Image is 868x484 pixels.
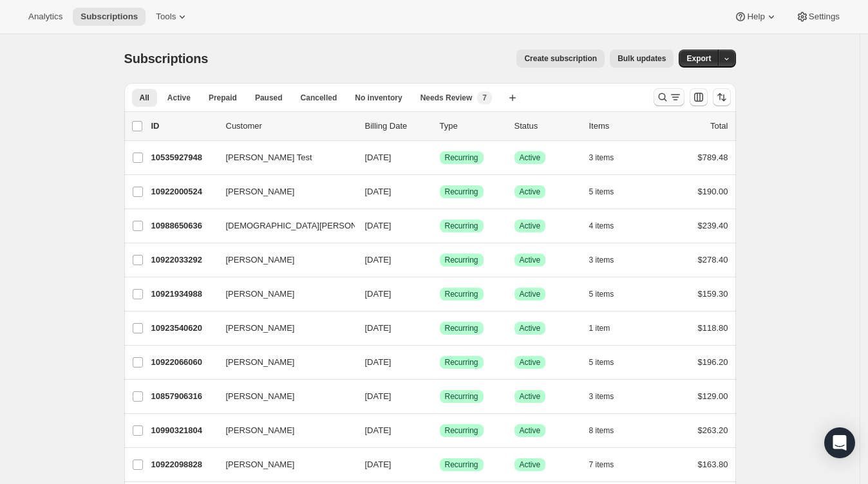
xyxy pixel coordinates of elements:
[698,289,728,299] span: $159.30
[226,219,388,232] span: [DEMOGRAPHIC_DATA][PERSON_NAME]
[440,120,504,133] div: Type
[226,120,355,133] p: Customer
[218,454,347,475] button: [PERSON_NAME]
[690,88,708,106] button: Customize table column order and visibility
[698,153,728,162] span: $789.48
[618,53,666,64] span: Bulk updates
[589,460,614,470] span: 7 items
[151,458,216,471] p: 10922098828
[226,458,295,471] span: [PERSON_NAME]
[520,255,541,265] span: Active
[809,12,840,22] span: Settings
[698,460,728,469] span: $163.80
[151,390,216,403] p: 10857906316
[514,120,579,133] p: Status
[654,88,684,106] button: Search and filter results
[151,185,216,198] p: 10922000524
[151,319,728,337] div: 10923540620[PERSON_NAME][DATE]SuccessRecurringSuccessActive1 item$118.80
[445,255,478,265] span: Recurring
[502,89,523,107] button: Create new view
[156,12,176,22] span: Tools
[148,8,196,26] button: Tools
[520,460,541,470] span: Active
[151,251,728,269] div: 10922033292[PERSON_NAME][DATE]SuccessRecurringSuccessActive3 items$278.40
[589,289,614,299] span: 5 items
[589,217,628,235] button: 4 items
[516,50,605,68] button: Create subscription
[140,93,149,103] span: All
[520,221,541,231] span: Active
[80,12,138,22] span: Subscriptions
[445,323,478,333] span: Recurring
[218,386,347,407] button: [PERSON_NAME]
[747,12,764,22] span: Help
[520,391,541,402] span: Active
[365,391,392,401] span: [DATE]
[365,357,392,367] span: [DATE]
[589,323,610,333] span: 1 item
[589,251,628,269] button: 3 items
[420,93,473,103] span: Needs Review
[520,289,541,299] span: Active
[226,151,312,164] span: [PERSON_NAME] Test
[151,120,216,133] p: ID
[151,353,728,371] div: 10922066060[PERSON_NAME][DATE]SuccessRecurringSuccessActive5 items$196.20
[589,357,614,368] span: 5 items
[445,357,478,368] span: Recurring
[151,456,728,474] div: 10922098828[PERSON_NAME][DATE]SuccessRecurringSuccessActive7 items$163.80
[713,88,731,106] button: Sort the results
[209,93,237,103] span: Prepaid
[218,352,347,373] button: [PERSON_NAME]
[589,183,628,201] button: 5 items
[28,12,62,22] span: Analytics
[445,153,478,163] span: Recurring
[365,187,392,196] span: [DATE]
[445,221,478,231] span: Recurring
[21,8,70,26] button: Analytics
[151,120,728,133] div: IDCustomerBilling DateTypeStatusItemsTotal
[151,149,728,167] div: 10535927948[PERSON_NAME] Test[DATE]SuccessRecurringSuccessActive3 items$789.48
[589,391,614,402] span: 3 items
[73,8,146,26] button: Subscriptions
[524,53,597,64] span: Create subscription
[698,221,728,230] span: $239.40
[218,284,347,304] button: [PERSON_NAME]
[151,322,216,335] p: 10923540620
[151,151,216,164] p: 10535927948
[151,424,216,437] p: 10990321804
[520,187,541,197] span: Active
[686,53,711,64] span: Export
[365,289,392,299] span: [DATE]
[124,51,209,66] span: Subscriptions
[589,425,614,436] span: 8 items
[167,93,191,103] span: Active
[589,149,628,167] button: 3 items
[226,185,295,198] span: [PERSON_NAME]
[698,391,728,401] span: $129.00
[589,422,628,440] button: 8 items
[151,288,216,301] p: 10921934988
[698,425,728,435] span: $263.20
[520,357,541,368] span: Active
[226,288,295,301] span: [PERSON_NAME]
[698,323,728,333] span: $118.80
[589,120,654,133] div: Items
[824,427,855,458] div: Open Intercom Messenger
[520,323,541,333] span: Active
[218,250,347,270] button: [PERSON_NAME]
[589,319,625,337] button: 1 item
[218,216,347,236] button: [DEMOGRAPHIC_DATA][PERSON_NAME]
[520,153,541,163] span: Active
[365,425,392,435] span: [DATE]
[365,221,392,230] span: [DATE]
[365,460,392,469] span: [DATE]
[226,254,295,266] span: [PERSON_NAME]
[151,219,216,232] p: 10988650636
[589,221,614,231] span: 4 items
[445,391,478,402] span: Recurring
[698,357,728,367] span: $196.20
[218,181,347,202] button: [PERSON_NAME]
[482,93,487,103] span: 7
[301,93,337,103] span: Cancelled
[151,217,728,235] div: 10988650636[DEMOGRAPHIC_DATA][PERSON_NAME][DATE]SuccessRecurringSuccessActive4 items$239.40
